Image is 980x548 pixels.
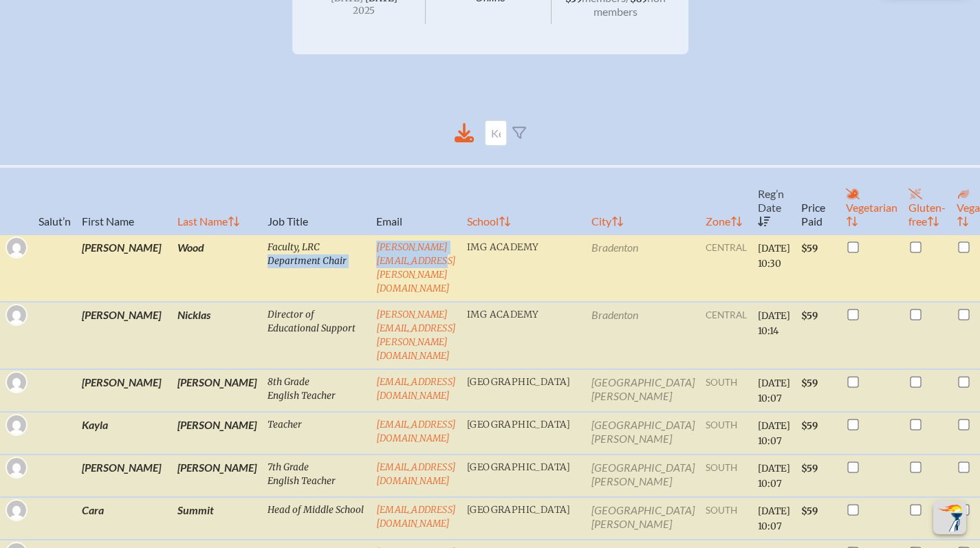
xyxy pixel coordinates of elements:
td: [PERSON_NAME] [172,412,262,454]
td: [PERSON_NAME] [76,302,172,369]
td: [GEOGRAPHIC_DATA] [461,454,586,497]
a: [EMAIL_ADDRESS][DOMAIN_NAME] [376,419,456,444]
td: IMG Academy [461,302,586,369]
td: Bradenton [586,234,700,302]
img: To the top [936,504,963,531]
span: [DATE] 10:14 [758,310,790,337]
td: [PERSON_NAME] [76,369,172,412]
div: Download to CSV [455,123,474,143]
span: $59 [801,377,818,389]
td: Nicklas [172,302,262,369]
input: Keyword Filter [485,120,507,146]
td: Summit [172,497,262,540]
td: south [700,412,752,454]
img: Gravatar [7,415,26,435]
span: [DATE] 10:07 [758,463,790,490]
th: School [461,166,586,234]
button: Scroll Top [933,501,966,534]
span: [DATE] 10:07 [758,420,790,447]
td: south [700,369,752,412]
th: Job Title [262,166,371,234]
td: south [700,497,752,540]
img: Gravatar [7,501,26,520]
a: [EMAIL_ADDRESS][DOMAIN_NAME] [376,461,456,487]
td: [PERSON_NAME] [172,454,262,497]
td: [GEOGRAPHIC_DATA][PERSON_NAME] [586,412,700,454]
img: Gravatar [7,373,26,392]
td: central [700,234,752,302]
td: [GEOGRAPHIC_DATA][PERSON_NAME] [586,369,700,412]
td: [GEOGRAPHIC_DATA][PERSON_NAME] [586,497,700,540]
th: First Name [76,166,172,234]
img: Gravatar [7,458,26,477]
td: Cara [76,497,172,540]
td: Bradenton [586,302,700,369]
td: 7th Grade English Teacher [262,454,371,497]
td: [PERSON_NAME] [76,234,172,302]
th: Email [371,166,461,234]
th: Last Name [172,166,262,234]
span: $59 [801,310,818,322]
img: Gravatar [7,305,26,325]
td: [PERSON_NAME] [76,454,172,497]
td: south [700,454,752,497]
td: Wood [172,234,262,302]
span: $59 [801,505,818,517]
td: [GEOGRAPHIC_DATA] [461,497,586,540]
span: [DATE] 10:07 [758,505,790,532]
td: Faculty, LRC Department Chair [262,234,371,302]
th: Salut’n [33,166,76,234]
a: [EMAIL_ADDRESS][DOMAIN_NAME] [376,504,456,529]
td: [GEOGRAPHIC_DATA] [461,369,586,412]
a: [PERSON_NAME][EMAIL_ADDRESS][PERSON_NAME][DOMAIN_NAME] [376,241,456,294]
th: Price Paid [796,166,840,234]
th: City [586,166,700,234]
td: Head of Middle School [262,497,371,540]
a: [EMAIL_ADDRESS][DOMAIN_NAME] [376,376,456,402]
span: $59 [801,420,818,432]
td: central [700,302,752,369]
a: [PERSON_NAME][EMAIL_ADDRESS][PERSON_NAME][DOMAIN_NAME] [376,309,456,362]
span: [DATE] 10:30 [758,243,790,270]
td: IMG Academy [461,234,586,302]
td: Teacher [262,412,371,454]
td: [GEOGRAPHIC_DATA] [461,412,586,454]
img: Gravatar [7,238,26,257]
td: Director of Educational Support [262,302,371,369]
td: [PERSON_NAME] [172,369,262,412]
td: Kayla [76,412,172,454]
span: $59 [801,463,818,474]
span: $59 [801,243,818,254]
th: Vegetarian [840,166,903,234]
span: 2025 [314,6,415,16]
th: Zone [700,166,752,234]
span: [DATE] 10:07 [758,377,790,404]
th: Gluten-free [903,166,951,234]
td: 8th Grade English Teacher [262,369,371,412]
td: [GEOGRAPHIC_DATA][PERSON_NAME] [586,454,700,497]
